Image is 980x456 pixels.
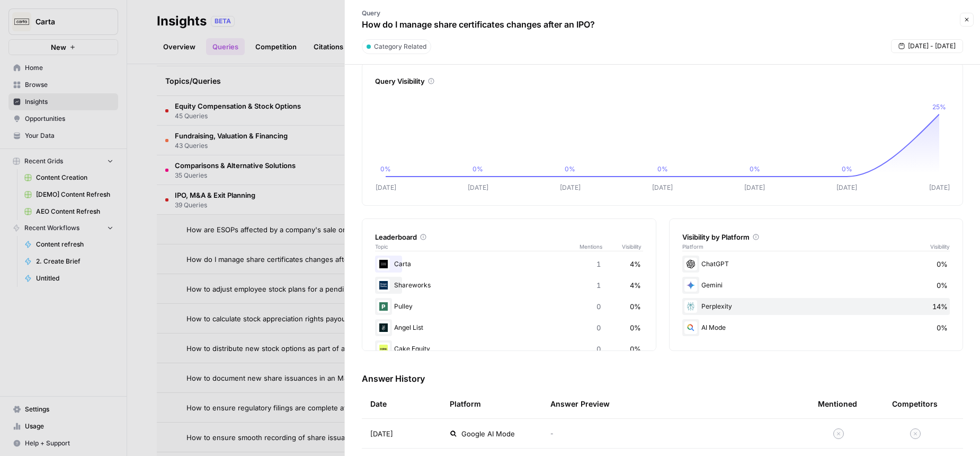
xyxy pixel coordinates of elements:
div: Visibility by Platform [682,232,950,242]
span: Visibility [622,242,643,251]
div: Competitors [892,399,938,409]
tspan: [DATE] [836,183,857,191]
div: Shareworks [375,277,643,294]
span: Mentions [580,242,622,251]
img: fe4fikqdqe1bafe3px4l1blbafc7 [377,343,390,355]
span: 4% [630,259,641,269]
span: Category Related [374,42,426,51]
span: [DATE] [370,428,393,439]
div: Date [370,389,387,418]
tspan: [DATE] [468,183,488,191]
div: Mentioned [818,389,857,418]
div: Query Visibility [375,76,950,86]
img: co3w649im0m6efu8dv1ax78du890 [377,279,390,292]
div: Platform [450,389,481,418]
span: 0 [596,301,601,312]
div: Answer Preview [550,389,801,418]
p: Query [362,8,595,18]
tspan: 0% [657,165,668,173]
tspan: [DATE] [929,183,950,191]
div: Cake Equity [375,340,643,357]
div: Gemini [682,277,950,294]
img: 3j4eyfwabgqhe0my3byjh9gp8r3o [377,321,390,334]
span: Visibility [930,242,950,251]
span: Platform [682,242,703,251]
span: 0% [630,301,641,312]
tspan: [DATE] [560,183,581,191]
span: Google AI Mode [461,428,515,439]
img: c35yeiwf0qjehltklbh57st2xhbo [377,258,390,270]
span: 0% [937,280,948,291]
span: 0% [937,259,948,269]
span: 0 [596,344,601,354]
div: Leaderboard [375,232,643,242]
span: 0% [630,322,641,333]
button: [DATE] - [DATE] [891,39,963,53]
p: - [550,429,554,439]
span: 1 [596,259,601,269]
span: 0 [596,322,601,333]
span: 14% [932,301,948,312]
tspan: 0% [750,165,760,173]
tspan: 25% [932,103,946,111]
tspan: 0% [842,165,852,173]
tspan: [DATE] [376,183,396,191]
span: 0% [630,344,641,354]
tspan: [DATE] [652,183,673,191]
span: 0% [937,322,948,333]
tspan: 0% [473,165,483,173]
h3: Answer History [362,372,963,385]
tspan: [DATE] [744,183,765,191]
div: ChatGPT [682,256,950,273]
div: Carta [375,256,643,273]
tspan: 0% [565,165,575,173]
span: 4% [630,280,641,291]
p: How do I manage share certificates changes after an IPO? [362,18,595,31]
span: Topic [375,242,580,251]
div: Angel List [375,319,643,336]
div: AI Mode [682,319,950,336]
span: [DATE] - [DATE] [908,41,956,51]
tspan: 0% [380,165,391,173]
div: Pulley [375,298,643,315]
div: Perplexity [682,298,950,315]
span: 1 [596,280,601,291]
img: u02qnnqpa7ceiw6p01io3how8agt [377,300,390,313]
